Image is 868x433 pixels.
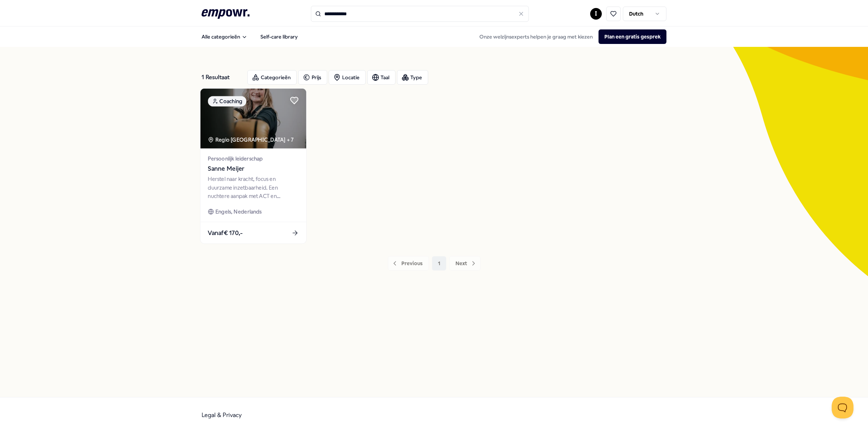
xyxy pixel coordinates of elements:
span: Engels, Nederlands [215,207,262,216]
button: Prijs [298,70,327,85]
button: Taal [367,70,396,85]
span: Sanne Meijer [208,164,299,174]
button: I [590,8,602,20]
a: package imageCoachingRegio [GEOGRAPHIC_DATA] + 7Persoonlijk leiderschapSanne MeijerHerstel naar k... [200,88,307,244]
div: 1 Resultaat [202,70,242,85]
nav: Main [196,29,304,44]
button: Type [397,70,428,85]
span: Persoonlijk leiderschap [208,154,299,163]
div: Onze welzijnsexperts helpen je graag met kiezen [474,29,666,44]
div: Coaching [208,96,246,106]
img: package image [200,89,306,149]
input: Search for products, categories or subcategories [311,6,529,22]
iframe: Help Scout Beacon - Open [832,397,853,418]
button: Alle categorieën [196,29,253,44]
div: Herstel naar kracht, focus en duurzame inzetbaarheid. Een nuchtere aanpak met ACT en kickboksen d... [208,175,299,200]
span: Vanaf € 170,- [208,228,243,238]
a: Legal & Privacy [202,412,242,418]
button: Plan een gratis gesprek [599,29,666,44]
div: Regio [GEOGRAPHIC_DATA] + 7 [208,135,293,144]
button: Locatie [329,70,366,85]
button: Categorieën [247,70,297,85]
a: Self-care library [255,29,304,44]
